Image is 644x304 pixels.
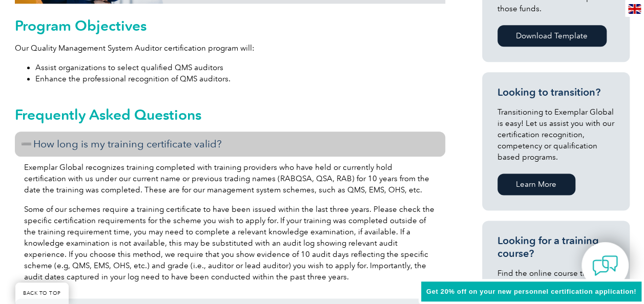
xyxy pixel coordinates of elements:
[497,106,614,163] p: Transitioning to Exemplar Global is easy! Let us assist you with our certification recognition, c...
[15,132,445,157] h3: How long is my training certificate valid?
[15,17,445,34] h2: Program Objectives
[426,288,636,295] span: Get 20% off on your new personnel certification application!
[35,62,445,73] li: Assist organizations to select qualified QMS auditors
[497,25,607,47] a: Download Template
[592,253,618,278] img: contact-chat.png
[497,86,614,99] h3: Looking to transition?
[35,73,445,84] li: Enhance the professional recognition of QMS auditors.
[24,162,436,196] p: Exemplar Global recognizes training completed with training providers who have held or currently ...
[497,173,575,195] a: Learn More
[628,4,641,14] img: en
[15,106,445,123] h2: Frequently Asked Questions
[497,234,614,260] h3: Looking for a training course?
[24,204,436,283] p: Some of our schemes require a training certificate to have been issued within the last three year...
[15,42,445,54] p: Our Quality Management System Auditor certification program will:
[15,283,69,304] a: BACK TO TOP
